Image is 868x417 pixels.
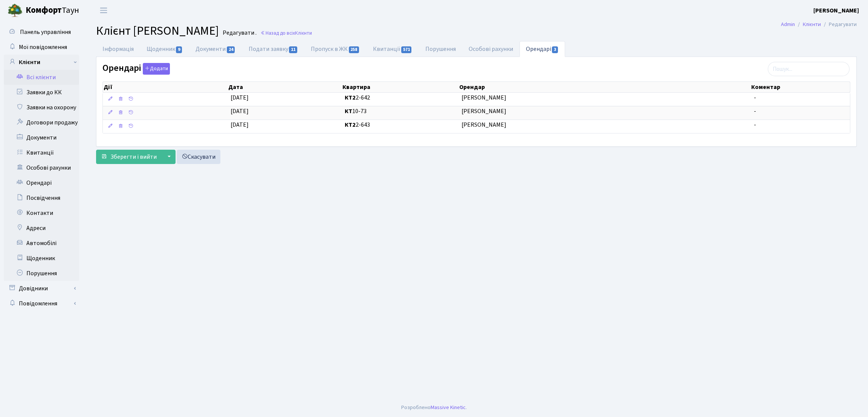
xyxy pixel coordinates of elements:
a: Особові рахунки [462,41,520,57]
span: 10-73 [345,107,456,116]
a: [PERSON_NAME] [813,6,859,15]
a: Контакти [4,205,79,221]
button: Переключити навігацію [94,4,113,17]
a: Документи [189,41,242,57]
span: 3 [552,46,558,53]
img: logo.png [8,3,23,18]
span: Клієнти [295,29,312,37]
span: Зберегти і вийти [110,153,157,161]
span: Панель управління [20,28,71,36]
span: [PERSON_NAME] [462,107,747,116]
a: Посвідчення [4,190,79,205]
span: [DATE] [231,121,249,129]
a: Пропуск в ЖК [304,41,366,57]
span: [DATE] [231,107,249,115]
span: 11 [289,46,297,53]
span: - [754,94,756,102]
a: Автомобілі [4,236,79,251]
span: [PERSON_NAME] [462,121,747,129]
a: Додати [141,62,170,75]
a: Квитанції [367,41,419,57]
a: Орендарі [520,41,565,57]
span: - [754,121,756,129]
a: Заявки на охорону [4,100,79,115]
a: Клієнти [4,55,79,70]
a: Договори продажу [4,115,79,130]
span: 258 [349,46,359,53]
th: Дата [228,82,342,92]
a: Інформація [96,41,140,57]
b: КТ2 [345,121,356,129]
span: 9 [176,46,182,53]
b: КТ [345,107,352,115]
span: Таун [26,4,79,17]
a: Порушення [4,266,79,281]
a: Повідомлення [4,296,79,311]
a: Всі клієнти [4,70,79,85]
span: 2-642 [345,94,456,102]
span: Клієнт [PERSON_NAME] [96,22,219,40]
a: Клієнти [803,20,821,28]
a: Admin [781,20,795,28]
b: КТ2 [345,94,356,102]
a: Massive Kinetic [431,403,466,411]
div: Розроблено . [401,403,467,412]
b: Комфорт [26,4,62,16]
small: Редагувати . [221,29,257,37]
a: Особові рахунки [4,160,79,175]
a: Довідники [4,281,79,296]
span: 571 [401,46,412,53]
a: Квитанції [4,145,79,160]
a: Подати заявку [242,41,304,57]
b: [PERSON_NAME] [813,6,859,15]
a: Панель управління [4,25,79,40]
a: Документи [4,130,79,145]
a: Порушення [419,41,462,57]
span: Мої повідомлення [19,43,67,51]
th: Орендар [458,82,750,92]
button: Зберегти і вийти [96,150,162,164]
a: Мої повідомлення [4,40,79,55]
input: Пошук... [768,62,850,76]
a: Щоденник [4,251,79,266]
a: Назад до всіхКлієнти [260,29,312,37]
nav: breadcrumb [770,17,868,32]
a: Адреси [4,221,79,236]
a: Скасувати [177,150,220,164]
a: Орендарі [4,175,79,190]
a: Заявки до КК [4,85,79,100]
span: 2-643 [345,121,456,129]
th: Дії [103,82,228,92]
th: Коментар [750,82,850,92]
button: Орендарі [143,63,170,75]
span: [DATE] [231,94,249,102]
label: Орендарі [102,63,170,75]
li: Редагувати [821,20,857,29]
th: Квартира [342,82,458,92]
a: Щоденник [140,41,189,57]
span: - [754,107,756,115]
span: [PERSON_NAME] [462,94,747,102]
span: 24 [227,46,235,53]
